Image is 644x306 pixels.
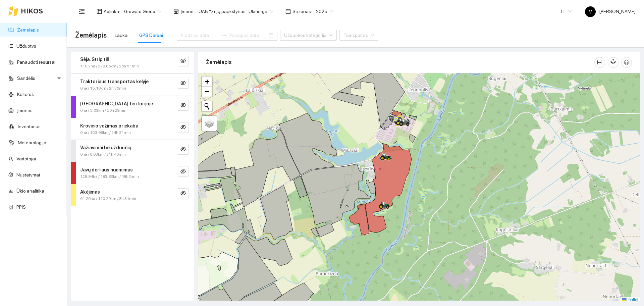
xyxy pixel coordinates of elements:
strong: Važiavimai be užduočių [80,145,131,150]
div: Sėja. Strip till110.2ha / 279.06km / 26h 51mineye-invisible [71,52,194,73]
span: eye-invisible [180,169,186,175]
button: eye-invisible [178,100,189,111]
span: column-width [595,60,605,65]
strong: Akėjimas [80,189,100,195]
div: Akėjimas61.26ha / 110.29km / 8h 31mineye-invisible [71,184,194,206]
a: Panaudoti resursai [17,59,55,65]
div: [GEOGRAPHIC_DATA] teritorijoje0ha / 5.03km / 50h 29mineye-invisible [71,96,194,118]
button: eye-invisible [178,166,189,177]
div: Krovinio vežimas priekaba0ha / 153.99km / 24h 21mineye-invisible [71,118,194,140]
a: Meteorologija [18,140,46,145]
span: 128.94ha / 183.83km / 48h 5min [80,173,139,180]
a: Įmonės [17,108,33,113]
span: eye-invisible [180,80,186,87]
span: 0ha / 5.03km / 50h 29min [80,107,126,114]
span: 110.2ha / 279.06km / 26h 51min [80,63,139,69]
span: eye-invisible [180,191,186,197]
a: Užduotys [16,43,36,49]
strong: Traktoriaus transportas kelyje [80,79,149,84]
div: GPS Darbai [139,32,163,39]
span: LT [561,6,572,16]
strong: Krovinio vežimas priekaba [80,123,138,129]
a: Leaflet [622,297,638,302]
span: Aplinka : [104,8,120,15]
strong: [GEOGRAPHIC_DATA] teritorijoje [80,101,153,106]
span: 2025 [316,6,333,16]
span: 0ha / 153.99km / 24h 21min [80,130,131,136]
div: Javų derliaus nuėmimas128.94ha / 183.83km / 48h 5mineye-invisible [71,162,194,184]
span: eye-invisible [180,58,186,64]
button: eye-invisible [178,188,189,199]
span: + [205,77,209,86]
a: Zoom out [202,87,212,97]
span: to [221,33,227,38]
span: [PERSON_NAME] [585,9,636,14]
span: Įmonė : [180,8,195,15]
span: 0ha / 15.18km / 2h 30min [80,85,126,92]
span: shop [173,9,179,14]
span: V [589,6,592,17]
a: Layers [202,116,217,131]
span: eye-invisible [180,102,186,109]
a: Vartotojai [16,156,36,161]
a: Inventorius [18,124,41,129]
span: swap-right [221,33,227,38]
a: Ūkio analitika [16,188,44,194]
span: Groward Group [124,6,161,16]
strong: Javų derliaus nuėmimas [80,167,133,172]
span: menu-fold [79,8,85,14]
div: Važiavimai be užduočių0ha / 0.03km / 21h 46mineye-invisible [71,140,194,162]
input: Pabaigos data [229,32,267,39]
span: 61.26ha / 110.29km / 8h 31min [80,196,136,202]
a: Žemėlapis [17,27,39,33]
span: Žemėlapis [75,30,107,41]
div: Laukai [115,32,128,39]
button: eye-invisible [178,56,189,66]
button: Initiate a new search [202,101,212,111]
span: − [205,87,209,96]
a: Nustatymai [16,172,40,177]
input: Pradžios data [181,32,219,39]
a: Zoom in [202,76,212,87]
span: 0ha / 0.03km / 21h 46min [80,151,126,158]
button: eye-invisible [178,144,189,155]
span: eye-invisible [180,147,186,153]
a: Kultūros [17,92,34,97]
button: menu-fold [75,5,89,18]
span: layout [97,9,102,14]
span: Sandėlis [17,71,55,85]
button: column-width [594,57,605,68]
strong: Sėja. Strip till [80,57,109,62]
span: calendar [285,9,291,14]
button: eye-invisible [178,78,189,89]
span: UAB "Zujų paukštynas" Ukmerge [199,6,273,16]
a: PPIS [16,204,26,210]
div: Traktoriaus transportas kelyje0ha / 15.18km / 2h 30mineye-invisible [71,74,194,96]
div: Žemėlapis [206,53,594,72]
button: eye-invisible [178,122,189,133]
span: Sezonas : [292,8,312,15]
span: eye-invisible [180,124,186,131]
